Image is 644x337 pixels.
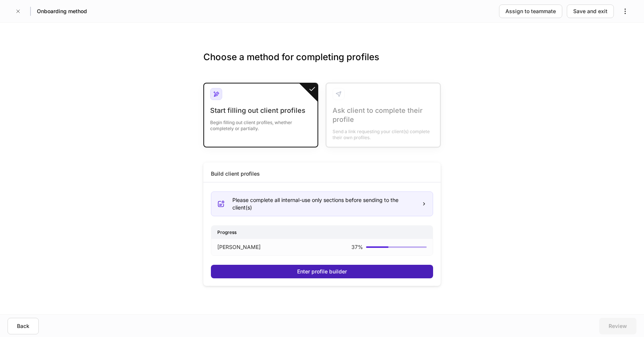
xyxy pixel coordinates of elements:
div: Build client profiles [211,170,260,178]
div: Assign to teammate [505,8,556,15]
button: Enter profile builder [211,265,433,278]
h3: Choose a method for completing profiles [203,51,441,75]
div: Start filling out client profiles [210,106,311,115]
div: Progress [211,226,433,239]
div: Enter profile builder [297,268,347,275]
div: Review [609,322,627,330]
div: Back [17,322,29,330]
div: Begin filling out client profiles, whether completely or partially. [210,115,311,132]
button: Save and exit [567,5,614,18]
button: Review [599,318,636,334]
button: Back [8,318,39,334]
h5: Onboarding method [37,8,87,15]
p: [PERSON_NAME] [217,243,261,251]
p: 37 % [351,243,363,251]
div: Please complete all internal-use only sections before sending to the client(s) [232,196,415,211]
button: Assign to teammate [499,5,562,18]
div: Save and exit [573,8,607,15]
